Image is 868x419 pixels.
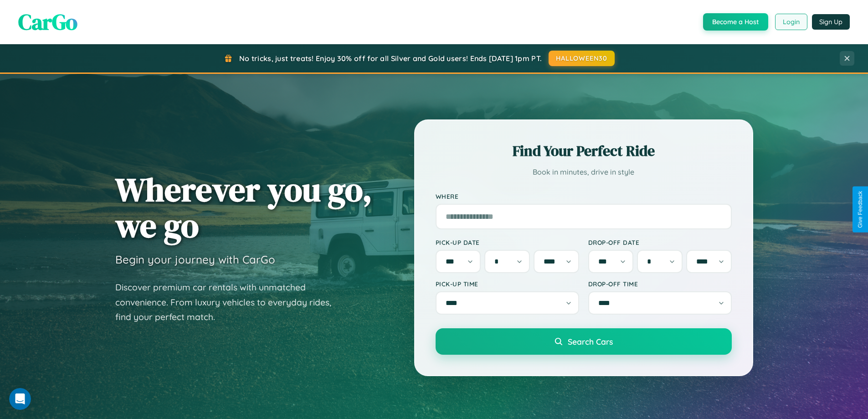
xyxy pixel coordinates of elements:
[239,54,542,63] span: No tricks, just treats! Enjoy 30% off for all Silver and Gold users! Ends [DATE] 1pm PT.
[436,166,732,179] p: Book in minutes, drive in style
[703,13,768,31] button: Become a Host
[436,192,732,200] label: Where
[775,14,807,30] button: Login
[115,171,372,243] h1: Wherever you go, we go
[857,191,863,228] div: Give Feedback
[549,51,615,66] button: HALLOWEEN30
[436,141,732,161] h2: Find Your Perfect Ride
[588,280,732,288] label: Drop-off Time
[588,238,732,246] label: Drop-off Date
[436,238,579,246] label: Pick-up Date
[436,280,579,288] label: Pick-up Time
[115,280,343,325] p: Discover premium car rentals with unmatched convenience. From luxury vehicles to everyday rides, ...
[568,336,613,347] span: Search Cars
[9,388,31,410] iframe: Intercom live chat
[115,253,275,266] h3: Begin your journey with CarGo
[436,328,732,355] button: Search Cars
[18,7,77,37] span: CarGo
[812,14,850,30] button: Sign Up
